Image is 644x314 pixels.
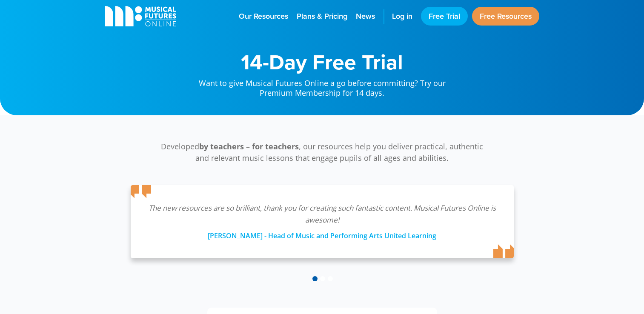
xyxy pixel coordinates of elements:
[148,226,497,241] div: [PERSON_NAME] - Head of Music and Performing Arts United Learning
[156,141,488,164] p: Developed , our resources help you deliver practical, authentic and relevant music lessons that e...
[356,11,375,22] span: News
[421,7,468,26] a: Free Trial
[190,51,454,72] h1: 14-Day Free Trial
[199,141,299,151] strong: by teachers – for teachers
[148,202,497,226] p: The new resources are so brilliant, thank you for creating such fantastic content. Musical Future...
[239,11,288,22] span: Our Resources
[190,72,454,98] p: Want to give Musical Futures Online a go before committing? Try our Premium Membership for 14 days.
[297,11,347,22] span: Plans & Pricing
[392,11,412,22] span: Log in
[472,7,539,26] a: Free Resources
